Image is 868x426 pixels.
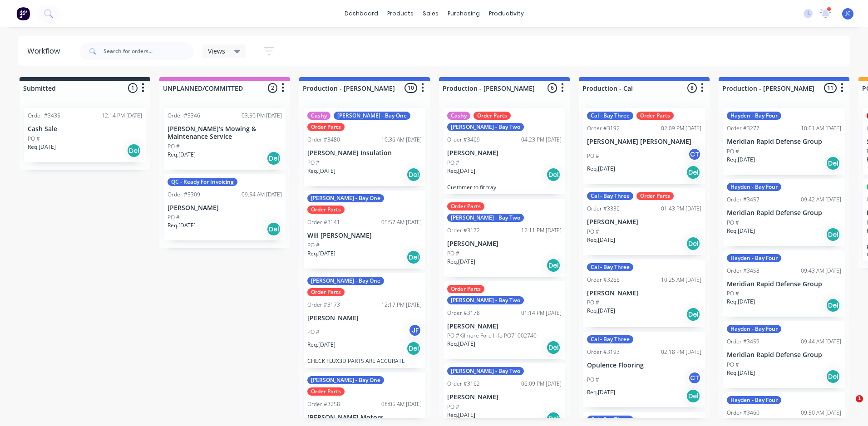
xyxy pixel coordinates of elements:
p: [PERSON_NAME] Insulation [307,149,422,157]
p: Req. [DATE] [447,411,475,419]
div: Order #3266 [587,276,620,284]
div: Order Parts[PERSON_NAME] - Bay TwoOrder #317212:11 PM [DATE][PERSON_NAME]PO #Req.[DATE]Del [444,199,565,277]
p: Meridian Rapid Defense Group [727,351,841,359]
p: Req. [DATE] [307,341,335,349]
div: Order #3336 [587,205,620,213]
div: [PERSON_NAME] - Bay One [307,277,384,285]
div: Order #3458 [727,267,759,275]
div: Hayden - Bay Four [727,112,781,120]
div: Hayden - Bay FourOrder #345709:42 AM [DATE]Meridian Rapid Defense GroupPO #Req.[DATE]Del [723,179,845,246]
div: Hayden - Bay Four [727,396,781,404]
div: Cashy [307,112,330,120]
p: Req. [DATE] [447,340,475,348]
p: [PERSON_NAME] [447,393,562,401]
p: Meridian Rapid Defense Group [727,280,841,288]
p: [PERSON_NAME] [587,289,701,297]
div: products [383,7,418,20]
div: Del [686,236,700,251]
div: sales [418,7,443,20]
div: QC - Ready For InvoicingOrder #330909:54 AM [DATE][PERSON_NAME]PO #Req.[DATE]Del [164,174,286,241]
p: PO # [727,219,739,227]
div: Del [406,341,421,356]
p: Req. [DATE] [727,156,755,164]
div: QC - Ready For Invoicing [168,178,237,186]
div: Cal - Bay ThreeOrder #326610:25 AM [DATE][PERSON_NAME]PO #Req.[DATE]Del [583,260,705,328]
p: PO # [307,328,320,336]
p: PO # [447,159,459,167]
div: Cal - Bay Three [587,112,633,120]
div: Del [826,369,840,384]
span: Views [208,46,225,56]
div: 02:18 PM [DATE] [661,348,701,356]
div: Order #3258 [307,400,340,408]
div: 09:50 AM [DATE] [801,409,841,417]
div: Order #3460 [727,409,759,417]
div: JF [408,323,422,337]
div: Del [686,307,700,322]
p: PO # [307,241,320,250]
div: Del [546,167,561,182]
p: [PERSON_NAME] [168,204,282,212]
div: Order #3193 [587,348,620,356]
div: Del [826,227,840,242]
p: Req. [DATE] [447,167,475,175]
p: Req. [DATE] [727,227,755,235]
div: Del [127,143,141,158]
p: PO #Kilmore Ford Info PO71002740 [447,332,537,340]
div: 02:09 PM [DATE] [661,124,701,132]
div: Cal - Bay ThreeOrder PartsOrder #333601:43 PM [DATE][PERSON_NAME]PO #Req.[DATE]Del [583,188,705,255]
div: 06:09 PM [DATE] [521,380,562,388]
p: PO # [587,376,599,384]
div: [PERSON_NAME] - Bay One [307,376,384,384]
div: CT [688,371,701,385]
div: 01:14 PM [DATE] [521,309,562,317]
p: Req. [DATE] [587,388,615,397]
div: Order #3162 [447,380,480,388]
div: Del [266,151,281,166]
div: Del [686,389,700,403]
div: Order #3192 [587,124,620,132]
div: Order #3309 [168,191,200,199]
p: Req. [DATE] [587,165,615,173]
div: CT [688,147,701,161]
div: Cashy [447,112,470,120]
p: [PERSON_NAME] [307,314,422,322]
div: Order Parts [307,387,345,396]
p: PO # [447,403,459,411]
div: Del [266,222,281,236]
p: [PERSON_NAME] [587,218,701,226]
p: Req. [DATE] [307,250,335,258]
p: PO # [168,213,180,221]
p: Meridian Rapid Defense Group [727,209,841,217]
p: PO # [168,142,180,151]
p: Will [PERSON_NAME] [307,232,422,240]
div: 12:11 PM [DATE] [521,226,562,235]
p: PO # [727,289,739,298]
div: 03:50 PM [DATE] [242,112,282,120]
img: Factory [16,7,30,20]
div: Order #3277 [727,124,759,132]
div: 08:05 AM [DATE] [381,400,422,408]
div: Hayden - Bay Four [727,325,781,333]
div: Order #3173 [307,301,340,309]
p: Meridian Rapid Defense Group [727,138,841,146]
div: Order #3469 [447,136,480,144]
div: Order Parts [307,206,345,214]
p: Req. [DATE] [727,369,755,377]
div: Cal - Bay Three [587,263,633,271]
div: Order #334603:50 PM [DATE][PERSON_NAME]'s Mowing & Maintenance ServicePO #Req.[DATE]Del [164,108,286,170]
div: 09:44 AM [DATE] [801,338,841,346]
div: Hayden - Bay FourOrder #327710:01 AM [DATE]Meridian Rapid Defense GroupPO #Req.[DATE]Del [723,108,845,175]
p: [PERSON_NAME]'s Mowing & Maintenance Service [168,125,282,141]
p: CHECK FLUX3D PARTS ARE ACCURATE [307,357,422,364]
div: Order Parts [447,285,484,293]
div: [PERSON_NAME] - Bay OneOrder PartsOrder #314105:57 AM [DATE]Will [PERSON_NAME]PO #Req.[DATE]Del [304,191,425,269]
div: Order #343512:14 PM [DATE]Cash SalePO #Req.[DATE]Del [24,108,146,162]
p: PO # [28,135,40,143]
p: PO # [587,152,599,160]
p: Opulence Flooring [587,362,701,369]
p: PO # [587,299,599,307]
input: Search for orders... [104,42,193,60]
div: Cal - Bay ThreeOrder #319302:18 PM [DATE]Opulence FlooringPO #CTReq.[DATE]Del [583,332,705,407]
div: [PERSON_NAME] - Bay Two [447,123,524,131]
